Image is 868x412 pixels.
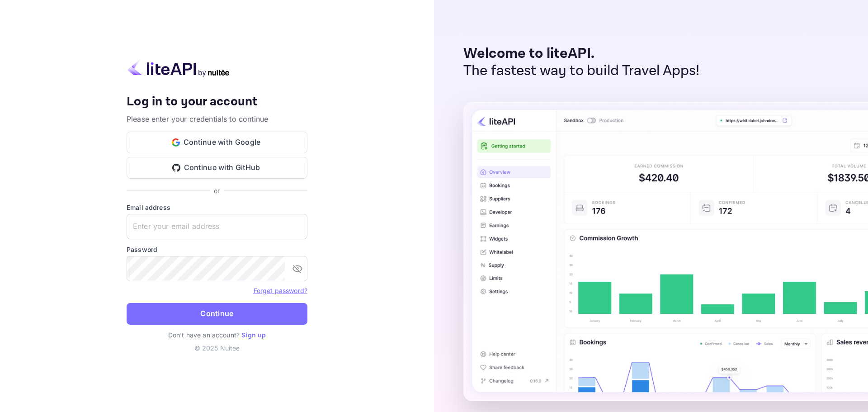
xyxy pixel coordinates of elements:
p: The fastest way to build Travel Apps! [463,62,700,80]
input: Enter your email address [127,214,307,239]
button: Continue with Google [127,132,307,153]
p: © 2025 Nuitee [127,343,307,353]
p: or [214,186,220,195]
p: Don't have an account? [127,330,307,340]
a: Forget password? [254,287,307,294]
p: Welcome to liteAPI. [463,45,700,62]
label: Password [127,245,307,254]
p: Please enter your credentials to continue [127,114,307,124]
a: Sign up [241,331,266,339]
label: Email address [127,203,307,212]
img: liteapi [127,59,231,77]
a: Forget password? [254,286,307,295]
h4: Log in to your account [127,94,307,110]
button: Continue [127,303,307,325]
button: toggle password visibility [288,260,307,278]
button: Continue with GitHub [127,157,307,179]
